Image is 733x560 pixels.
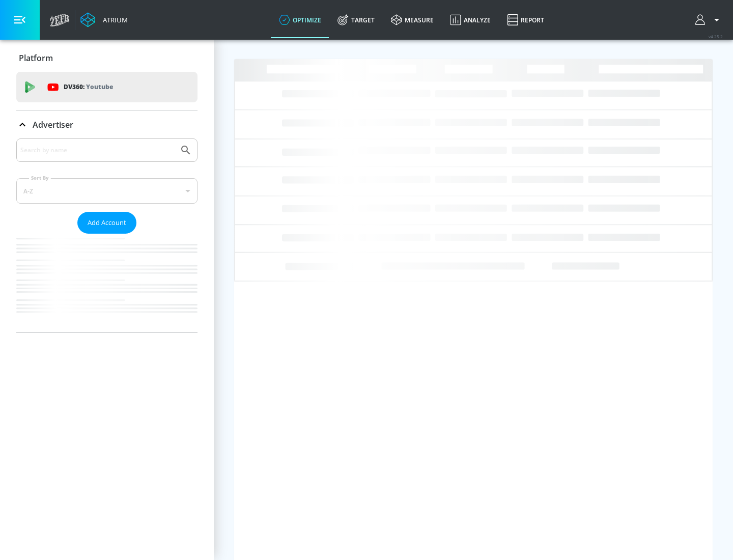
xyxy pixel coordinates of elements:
div: Advertiser [16,138,198,332]
a: measure [383,2,442,38]
a: Report [499,2,552,38]
span: Add Account [88,217,126,229]
label: Sort By [29,175,51,181]
div: Advertiser [16,110,198,139]
p: Platform [19,52,53,64]
a: Analyze [442,2,499,38]
a: Target [329,2,383,38]
input: Search by name [20,144,175,157]
div: DV360: Youtube [16,72,198,102]
a: optimize [271,2,329,38]
div: Atrium [99,15,128,24]
p: DV360: [64,81,113,93]
p: Youtube [86,81,113,92]
a: Atrium [80,12,128,27]
div: A-Z [16,178,198,204]
span: v 4.25.2 [709,34,723,39]
nav: list of Advertiser [16,234,198,332]
p: Advertiser [33,119,73,130]
div: Platform [16,44,198,72]
button: Add Account [77,212,136,234]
